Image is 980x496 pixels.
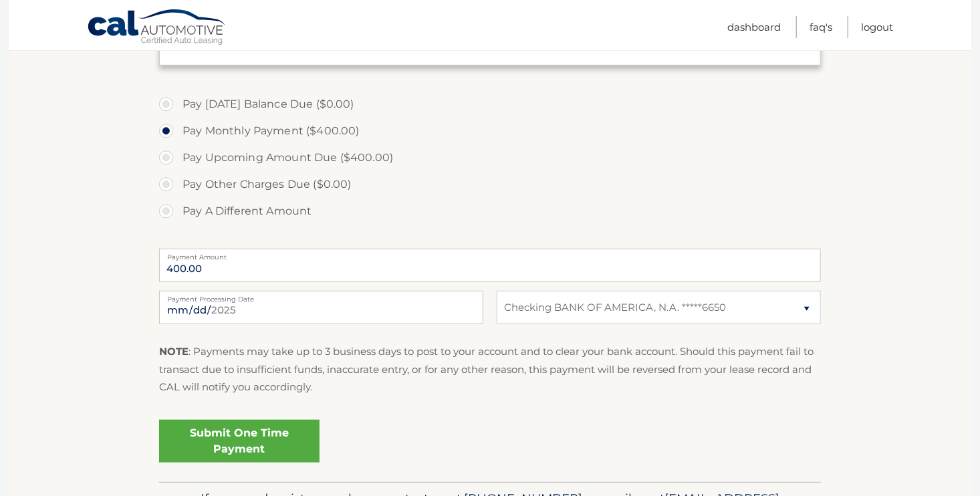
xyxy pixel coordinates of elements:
a: Cal Automotive [87,9,227,47]
a: Submit One Time Payment [159,420,320,463]
strong: NOTE [159,345,189,358]
p: : Payments may take up to 3 business days to post to your account and to clear your bank account.... [159,343,821,396]
label: Pay Other Charges Due ($0.00) [159,171,821,198]
input: Payment Date [159,291,483,324]
label: Payment Amount [159,249,821,259]
label: Payment Processing Date [159,291,483,301]
a: Dashboard [727,16,781,38]
label: Pay Upcoming Amount Due ($400.00) [159,144,821,171]
a: FAQ's [810,16,832,38]
label: Pay Monthly Payment ($400.00) [159,118,821,144]
label: Pay A Different Amount [159,198,821,225]
a: Logout [861,16,893,38]
input: Payment Amount [159,249,821,282]
label: Pay [DATE] Balance Due ($0.00) [159,91,821,118]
